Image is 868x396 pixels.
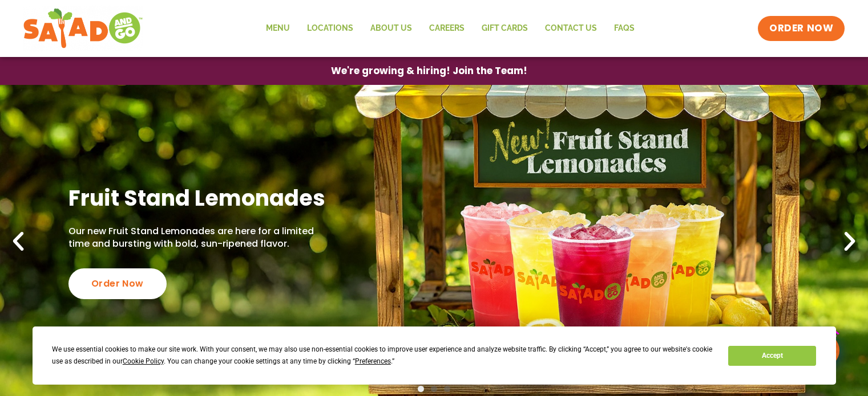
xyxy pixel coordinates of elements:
span: Go to slide 3 [444,386,450,392]
span: Preferences [355,357,391,365]
h2: Fruit Stand Lemonades [68,184,332,212]
a: Careers [421,15,473,42]
span: We're growing & hiring! Join the Team! [331,66,527,76]
div: Next slide [837,229,862,254]
a: Menu [257,15,298,42]
a: Contact Us [536,15,605,42]
a: We're growing & hiring! Join the Team! [314,58,544,84]
span: ORDER NOW [769,22,833,35]
a: Locations [298,15,362,42]
a: ORDER NOW [758,16,845,41]
span: Go to slide 1 [418,386,424,392]
nav: Menu [257,15,643,42]
p: Our new Fruit Stand Lemonades are here for a limited time and bursting with bold, sun-ripened fla... [68,225,332,251]
button: Accept [728,346,816,366]
div: We use essential cookies to make our site work. With your consent, we may also use non-essential ... [52,344,714,368]
a: GIFT CARDS [473,15,536,42]
div: Previous slide [6,229,31,254]
a: FAQs [605,15,643,42]
img: new-SAG-logo-768×292 [23,6,143,51]
span: Go to slide 2 [431,386,437,392]
div: Cookie Consent Prompt [33,326,836,385]
span: Cookie Policy [123,357,164,365]
a: About Us [362,15,421,42]
div: Order Now [68,268,167,299]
